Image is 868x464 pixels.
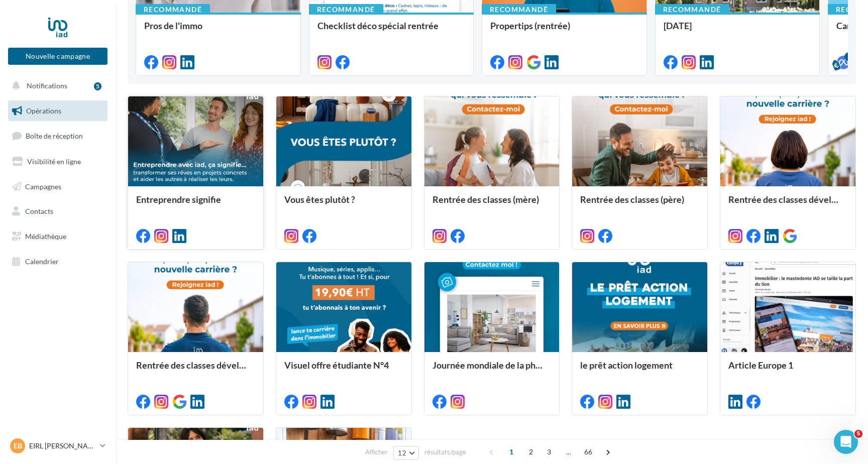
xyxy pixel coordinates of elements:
div: Rentrée des classes développement (conseiller) [136,360,255,380]
a: Opérations [6,100,110,122]
div: Recommandé [482,4,556,15]
span: Contacts [25,207,53,215]
a: EB EIRL [PERSON_NAME] [8,436,107,455]
div: Recommandé [136,4,210,15]
span: 66 [580,444,597,460]
div: Article Europe 1 [728,360,847,380]
div: Entreprendre signifie [136,194,255,214]
a: Calendrier [6,251,110,272]
span: 3 [541,444,557,460]
div: Pros de l'immo [144,21,292,41]
div: Recommandé [309,4,383,15]
span: 2 [523,444,539,460]
p: EIRL [PERSON_NAME] [29,441,96,451]
span: Visibilité en ligne [27,157,81,166]
div: 5 [94,82,101,90]
span: Boîte de réception [26,132,83,140]
span: Notifications [27,81,67,90]
div: [DATE] [664,21,812,41]
iframe: Intercom live chat [834,430,858,454]
span: Opérations [26,106,61,115]
div: Propertips (rentrée) [490,21,638,41]
div: Rentrée des classes (mère) [432,194,552,214]
span: 1 [503,444,519,460]
a: Visibilité en ligne [6,151,110,172]
button: Nouvelle campagne [8,48,107,65]
div: Rentrée des classes développement (conseillère) [728,194,847,214]
div: Visuel offre étudiante N°4 [284,360,403,380]
span: Afficher [365,447,388,457]
span: EB [14,441,22,451]
a: Campagnes [6,176,110,197]
div: Rentrée des classes (père) [580,194,699,214]
a: Boîte de réception [6,125,110,147]
div: le prêt action logement [580,360,699,380]
span: Calendrier [25,257,59,266]
span: 12 [398,449,406,457]
span: résultats/page [424,447,466,457]
div: Journée mondiale de la photographie [432,360,552,380]
span: Médiathèque [25,232,66,241]
a: Médiathèque [6,226,110,247]
span: ... [561,444,577,460]
a: Contacts [6,201,110,222]
button: Notifications 5 [6,75,105,96]
span: Campagnes [25,182,61,190]
div: 5 [844,52,853,61]
button: 12 [393,446,419,460]
div: Vous êtes plutôt ? [284,194,403,214]
span: 5 [854,430,862,438]
div: Checklist déco spécial rentrée [317,21,466,41]
div: Recommandé [655,4,729,15]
